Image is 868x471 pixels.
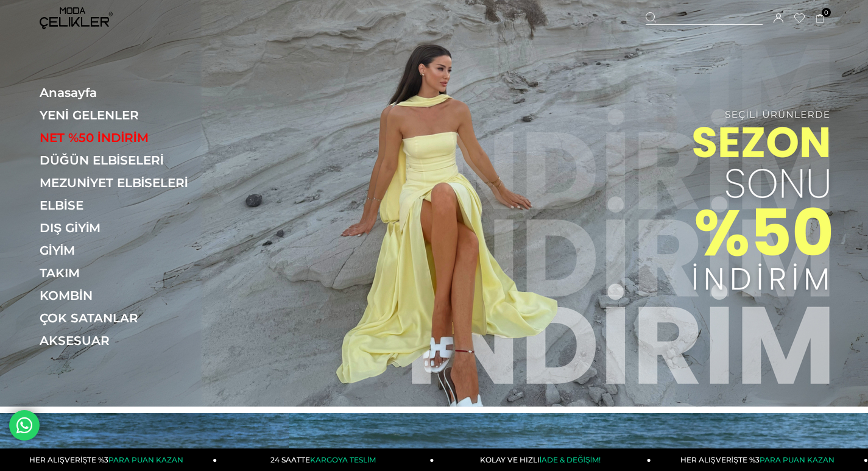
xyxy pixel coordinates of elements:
a: ELBİSE [40,198,207,213]
a: ÇOK SATANLAR [40,311,207,325]
span: PARA PUAN KAZAN [760,455,834,464]
a: KOLAY VE HIZLIİADE & DEĞİŞİM! [434,448,651,471]
a: DIŞ GİYİM [40,221,207,235]
img: logo [40,7,113,29]
span: 0 [822,8,831,17]
a: GİYİM [40,243,207,258]
a: DÜĞÜN ELBİSELERİ [40,153,207,168]
a: KOMBİN [40,288,207,303]
span: KARGOYA TESLİM [310,455,376,464]
a: YENİ GELENLER [40,108,207,122]
a: MEZUNİYET ELBİSELERİ [40,175,207,190]
a: AKSESUAR [40,333,207,348]
a: 24 SAATTEKARGOYA TESLİM [217,448,434,471]
a: 0 [816,14,825,23]
a: Anasayfa [40,85,207,100]
a: NET %50 İNDİRİM [40,130,207,145]
span: İADE & DEĞİŞİM! [540,455,601,464]
span: PARA PUAN KAZAN [108,455,183,464]
a: HER ALIŞVERİŞTE %3PARA PUAN KAZAN [651,448,868,471]
a: TAKIM [40,266,207,280]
